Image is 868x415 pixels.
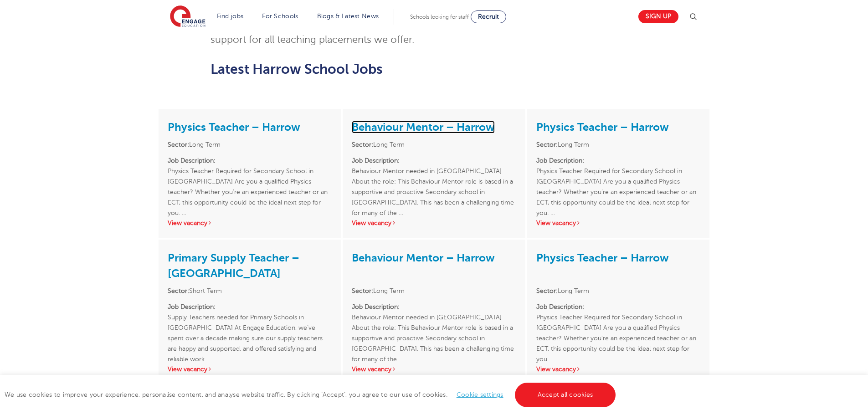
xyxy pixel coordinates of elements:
li: Long Term [536,286,700,296]
strong: Job Description: [536,157,584,164]
strong: Sector: [168,141,189,148]
span: Schools looking for staff [410,14,469,20]
li: Long Term [352,139,516,150]
a: View vacancy [536,220,581,226]
p: Supply Teachers needed for Primary Schools in [GEOGRAPHIC_DATA] At Engage Education, we’ve spent ... [168,302,332,354]
a: Primary Supply Teacher – [GEOGRAPHIC_DATA] [168,251,299,280]
strong: Job Description: [168,303,216,310]
li: Long Term [536,139,700,150]
a: Find jobs [217,13,244,20]
a: View vacancy [168,366,212,373]
li: Long Term [352,286,516,296]
strong: Sector: [168,287,189,294]
strong: Sector: [352,141,373,148]
a: View vacancy [536,366,581,373]
strong: Sector: [536,287,558,294]
li: Long Term [168,139,332,150]
span: We also go the extra mile to help you find your ideal teaching role, providing dedicated local su... [211,18,630,45]
a: For Schools [262,13,298,20]
strong: Job Description: [168,157,216,164]
p: Physics Teacher Required for Secondary School in [GEOGRAPHIC_DATA] Are you a qualified Physics te... [168,155,332,208]
img: Engage Education [170,5,205,28]
a: View vacancy [168,220,212,226]
p: Behaviour Mentor needed in [GEOGRAPHIC_DATA] About the role: This Behaviour Mentor role is based ... [352,155,516,208]
strong: Sector: [352,287,373,294]
li: Short Term [168,286,332,296]
a: Sign up [638,10,678,23]
h2: Latest Harrow School Jobs [211,61,657,77]
p: Physics Teacher Required for Secondary School in [GEOGRAPHIC_DATA] Are you a qualified Physics te... [536,302,700,354]
a: Physics Teacher – Harrow [168,121,300,133]
strong: Job Description: [536,303,584,310]
strong: Job Description: [352,157,400,164]
strong: Job Description: [352,303,400,310]
span: We use cookies to improve your experience, personalise content, and analyse website traffic. By c... [5,391,618,398]
a: View vacancy [352,366,396,373]
strong: Sector: [536,141,558,148]
p: Physics Teacher Required for Secondary School in [GEOGRAPHIC_DATA] Are you a qualified Physics te... [536,155,700,208]
a: Blogs & Latest News [317,13,379,20]
span: Recruit [478,13,499,20]
a: Accept all cookies [515,383,616,407]
a: Behaviour Mentor – Harrow [352,251,495,264]
a: Physics Teacher – Harrow [536,251,669,264]
a: Behaviour Mentor – Harrow [352,121,495,133]
a: View vacancy [352,220,396,226]
p: Behaviour Mentor needed in [GEOGRAPHIC_DATA] About the role: This Behaviour Mentor role is based ... [352,302,516,354]
a: Recruit [471,10,506,23]
a: Cookie settings [457,391,503,398]
a: Physics Teacher – Harrow [536,121,669,133]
